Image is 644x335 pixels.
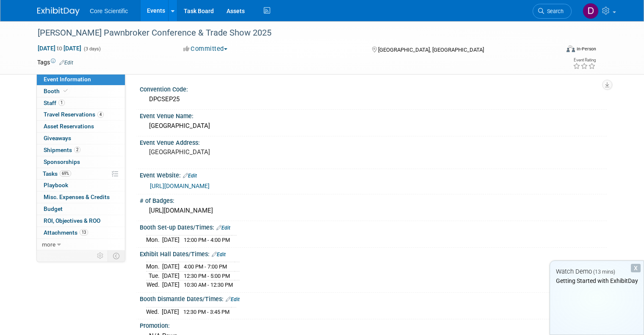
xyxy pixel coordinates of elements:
[567,45,575,52] img: Format-Inperson.png
[59,60,73,66] a: Edit
[180,44,231,53] button: Committed
[97,111,104,118] span: 4
[573,58,596,62] div: Event Rating
[550,277,644,285] div: Getting Started with ExhibitDay
[37,180,125,191] a: Playbook
[37,58,73,66] td: Tags
[37,144,125,156] a: Shipments2
[44,76,91,83] span: Event Information
[37,168,125,180] a: Tasks69%
[184,273,230,279] span: 12:30 PM - 5:00 PM
[140,293,607,304] div: Booth Dismantle Dates/Times:
[44,158,80,165] span: Sponsorships
[183,173,197,179] a: Edit
[162,262,180,271] td: [DATE]
[64,89,68,93] i: Booth reservation complete
[593,269,615,275] span: (13 mins)
[37,203,125,215] a: Budget
[146,307,162,316] td: Wed.
[533,4,572,19] a: Search
[183,309,229,315] span: 12:30 PM - 3:45 PM
[162,235,180,244] td: [DATE]
[37,86,125,97] a: Booth
[184,237,230,243] span: 12:00 PM - 4:00 PM
[37,121,125,132] a: Asset Reservations
[162,271,180,280] td: [DATE]
[146,204,600,217] div: [URL][DOMAIN_NAME]
[55,45,64,52] span: to
[140,169,607,180] div: Event Website:
[162,280,180,289] td: [DATE]
[37,239,125,250] a: more
[35,25,549,41] div: [PERSON_NAME] Pawnbroker Conference & Trade Show 2025
[44,100,65,106] span: Staff
[44,111,104,118] span: Travel Reservations
[146,235,162,244] td: Mon.
[44,123,94,130] span: Asset Reservations
[216,225,230,231] a: Edit
[44,217,100,224] span: ROI, Objectives & ROO
[162,307,179,316] td: [DATE]
[37,109,125,120] a: Travel Reservations4
[212,252,226,257] a: Edit
[93,250,108,261] td: Personalize Event Tab Strip
[226,296,240,302] a: Edit
[576,46,596,52] div: In-Person
[150,183,210,189] a: [URL][DOMAIN_NAME]
[37,7,80,16] img: ExhibitDay
[378,47,484,53] span: [GEOGRAPHIC_DATA], [GEOGRAPHIC_DATA]
[146,280,162,289] td: Wed.
[184,282,233,288] span: 10:30 AM - 12:30 PM
[149,148,325,156] pre: [GEOGRAPHIC_DATA]
[37,156,125,168] a: Sponsorships
[631,264,641,272] div: Dismiss
[42,241,55,248] span: more
[37,133,125,144] a: Giveaways
[37,215,125,227] a: ROI, Objectives & ROO
[140,194,607,205] div: # of Badges:
[146,93,600,106] div: DPCSEP25
[37,97,125,109] a: Staff1
[60,170,71,177] span: 69%
[44,147,80,153] span: Shipments
[37,44,82,52] span: [DATE] [DATE]
[583,3,599,19] img: Danielle Wiesemann
[44,135,71,141] span: Giveaways
[37,74,125,85] a: Event Information
[550,267,644,276] div: Watch Demo
[44,205,63,212] span: Budget
[108,250,125,261] td: Toggle Event Tabs
[43,170,71,177] span: Tasks
[90,8,128,14] span: Core Scientific
[58,100,65,106] span: 1
[80,229,88,235] span: 13
[146,262,162,271] td: Mon.
[140,83,607,94] div: Convention Code:
[514,44,596,57] div: Event Format
[44,182,68,188] span: Playbook
[140,110,607,120] div: Event Venue Name:
[140,221,607,232] div: Booth Set-up Dates/Times:
[37,227,125,238] a: Attachments13
[37,191,125,203] a: Misc. Expenses & Credits
[184,263,227,270] span: 4:00 PM - 7:00 PM
[140,136,607,147] div: Event Venue Address:
[146,119,600,133] div: [GEOGRAPHIC_DATA]
[140,319,607,330] div: Promotion:
[146,271,162,280] td: Tue.
[44,88,69,94] span: Booth
[74,147,80,153] span: 2
[44,229,88,236] span: Attachments
[140,248,607,259] div: Exhibit Hall Dates/Times:
[83,46,101,52] span: (3 days)
[44,194,110,200] span: Misc. Expenses & Credits
[544,8,564,14] span: Search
